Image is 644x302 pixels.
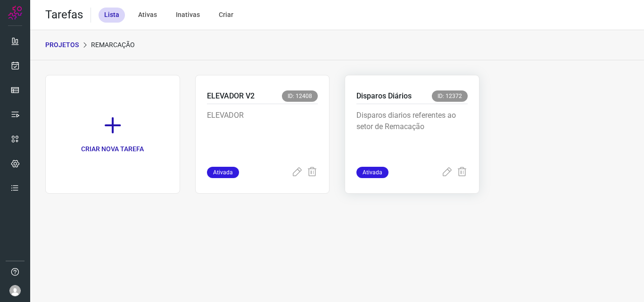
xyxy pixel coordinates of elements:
[432,90,468,102] span: ID: 12372
[45,75,180,194] a: CRIAR NOVA TAREFA
[45,8,83,22] h2: Tarefas
[132,8,163,23] div: Ativas
[170,8,206,23] div: Inativas
[356,167,388,178] span: Ativada
[213,8,239,23] div: Criar
[45,40,79,50] p: PROJETOS
[8,6,22,20] img: Logo
[207,110,318,157] p: ELEVADOR
[207,167,239,178] span: Ativada
[81,144,144,154] p: CRIAR NOVA TAREFA
[207,90,255,102] p: ELEVADOR V2
[356,110,468,157] p: Disparos diarios referentes ao setor de Remacação
[356,90,412,102] p: Disparos Diários
[282,90,318,102] span: ID: 12408
[99,8,125,23] div: Lista
[91,40,135,50] p: Remarcação
[9,285,21,296] img: avatar-user-boy.jpg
